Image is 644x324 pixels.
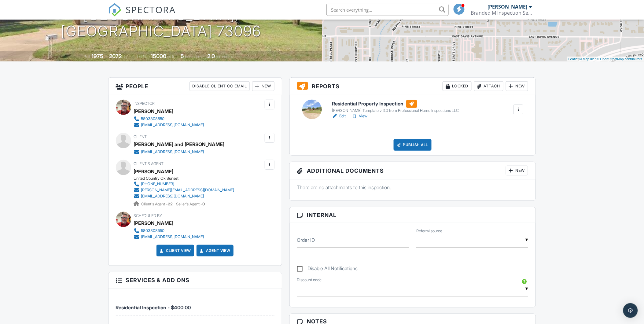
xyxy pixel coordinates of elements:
span: Scheduled By [134,213,162,218]
h3: People [109,78,282,95]
a: [EMAIL_ADDRESS][DOMAIN_NAME] [134,234,204,240]
a: [EMAIL_ADDRESS][DOMAIN_NAME] [134,193,234,199]
a: [PHONE_NUMBER] [134,181,234,187]
label: Referral source [416,228,442,234]
a: Edit [332,113,346,119]
div: 2.0 [208,53,215,59]
div: 2072 [109,53,122,59]
div: United Country Ok Sunset [134,176,239,181]
div: [PERSON_NAME] [134,219,174,228]
div: 5803308550 [141,116,165,121]
label: Order ID [297,237,315,243]
a: [EMAIL_ADDRESS][DOMAIN_NAME] [134,122,204,128]
div: Locked [443,81,472,91]
a: Client View [159,248,191,254]
div: New [252,81,274,91]
a: 5803308550 [134,116,204,122]
h3: Additional Documents [290,162,536,179]
span: sq. ft. [123,54,131,59]
h6: Residential Property Inspection [332,100,459,108]
div: [EMAIL_ADDRESS][DOMAIN_NAME] [141,234,204,239]
div: [PHONE_NUMBER] [141,182,175,186]
div: [PERSON_NAME][EMAIL_ADDRESS][DOMAIN_NAME] [141,188,234,193]
span: Client [134,134,147,139]
div: Branded M Inspection Services [471,10,532,16]
div: 15000 [151,53,166,59]
span: Client's Agent [134,161,164,166]
div: [PERSON_NAME] Template v 3.0 from Professional Home Inspections LLC [332,108,459,113]
input: Search everything... [326,4,449,16]
div: 1975 [91,53,103,59]
h3: Internal [290,207,536,223]
a: 5803308550 [134,228,204,234]
div: [EMAIL_ADDRESS][DOMAIN_NAME] [141,194,204,199]
img: The Best Home Inspection Software - Spectora [108,3,122,17]
a: [PERSON_NAME] [134,167,174,176]
span: Seller's Agent - [176,202,205,206]
span: bedrooms [185,54,202,59]
div: [PERSON_NAME] and [PERSON_NAME] [134,140,225,149]
a: View [352,113,368,119]
span: Inspector [134,101,155,106]
div: 5 [181,53,184,59]
a: © MapTiler [580,57,596,61]
div: [PERSON_NAME] [134,107,174,116]
div: Open Intercom Messenger [623,303,638,318]
div: New [506,166,528,175]
div: New [506,81,528,91]
h3: Services & Add ons [109,272,282,288]
span: Built [84,54,90,59]
label: Discount code [297,277,322,283]
span: Lot Size [137,54,150,59]
div: 5803308550 [141,228,165,233]
div: Publish All [394,139,432,151]
div: [EMAIL_ADDRESS][DOMAIN_NAME] [141,123,204,127]
a: SPECTORA [108,8,176,21]
a: Residential Property Inspection [PERSON_NAME] Template v 3.0 from Professional Home Inspections LLC [332,100,459,113]
a: © OpenStreetMap contributors [597,57,642,61]
h3: Reports [290,78,536,95]
a: [PERSON_NAME][EMAIL_ADDRESS][DOMAIN_NAME] [134,187,234,193]
div: Attach [474,81,503,91]
div: [PERSON_NAME] [488,4,528,10]
div: [EMAIL_ADDRESS][DOMAIN_NAME] [141,149,204,154]
span: Residential Inspection - $400.00 [116,304,191,311]
strong: 0 [203,202,205,206]
span: SPECTORA [126,3,176,16]
span: Client's Agent - [142,202,174,206]
span: bathrooms [216,54,234,59]
div: | [567,57,644,62]
a: Agent View [199,248,230,254]
span: sq.ft. [167,54,175,59]
a: Leaflet [569,57,579,61]
p: There are no attachments to this inspection. [297,184,528,191]
div: Disable Client CC Email [190,81,250,91]
strong: 22 [168,202,173,206]
a: [EMAIL_ADDRESS][DOMAIN_NAME] [134,149,220,155]
li: Service: Residential Inspection [116,293,274,316]
label: Disable All Notifications [297,266,358,273]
